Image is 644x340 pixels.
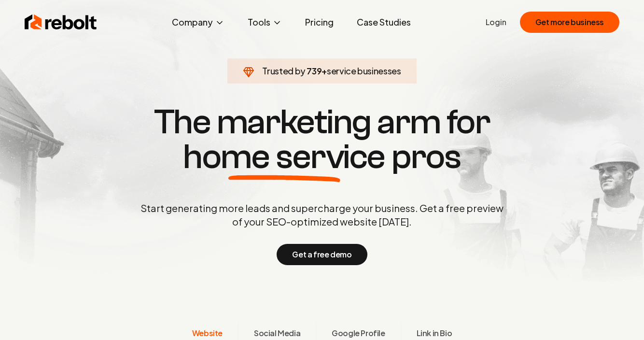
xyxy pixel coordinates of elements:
span: Google Profile [332,327,385,339]
span: Social Media [254,327,300,339]
button: Get more business [520,12,619,33]
span: service businesses [327,65,401,76]
a: Login [486,16,506,28]
span: home service [183,140,385,174]
a: Case Studies [349,13,419,32]
button: Tools [240,13,290,32]
button: Get a free demo [277,244,367,265]
h1: The marketing arm for pros [90,105,554,174]
span: Link in Bio [417,327,452,339]
span: + [322,65,327,76]
button: Company [164,13,232,32]
span: Website [192,327,223,339]
p: Start generating more leads and supercharge your business. Get a free preview of your SEO-optimiz... [139,201,505,228]
a: Pricing [297,13,341,32]
span: Trusted by [262,65,305,76]
span: 739 [307,64,322,78]
img: Rebolt Logo [25,13,97,32]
